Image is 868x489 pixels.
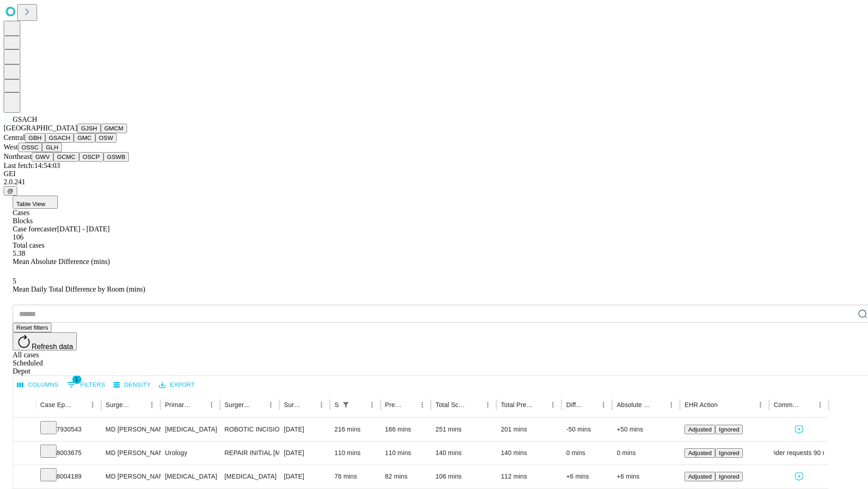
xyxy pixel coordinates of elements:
[25,133,45,143] button: GBH
[566,441,608,465] div: 0 mins
[32,343,73,350] span: Refresh data
[617,418,675,441] div: +50 mins
[4,153,32,160] span: Northeast
[469,398,481,411] button: Sort
[715,448,743,458] button: Ignored
[585,398,597,411] button: Sort
[18,143,42,152] button: OSSC
[13,225,57,233] span: Case forecaster
[501,418,557,441] div: 201 mins
[4,178,864,186] div: 2.0.241
[403,398,416,411] button: Sort
[774,441,824,465] div: provider requests 90 mins
[18,469,31,485] button: Expand
[501,465,557,488] div: 112 mins
[40,401,73,408] div: Case Epic Id
[252,398,264,411] button: Sort
[225,465,275,488] div: [MEDICAL_DATA]
[501,441,557,465] div: 140 mins
[13,196,58,209] button: Table View
[15,378,61,392] button: Select columns
[65,378,108,392] button: Show filters
[106,401,132,408] div: Surgeon Name
[72,375,81,384] span: 1
[688,450,712,456] span: Adjusted
[13,277,16,285] span: 5
[617,465,675,488] div: +6 mins
[225,401,251,408] div: Surgery Name
[165,401,191,408] div: Primary Service
[225,418,275,441] div: ROBOTIC INCISIONAL/VENTRAL/UMBILICAL [MEDICAL_DATA] INITIAL 3-10 CM INCARCERATED/STRANGULATED
[18,446,31,461] button: Expand
[42,143,61,152] button: GLH
[165,441,215,465] div: Urology
[40,441,97,465] div: 8003675
[719,426,739,433] span: Ignored
[57,225,109,233] span: [DATE] - [DATE]
[40,465,97,488] div: 8004189
[106,465,156,488] div: MD [PERSON_NAME] Md
[335,418,376,441] div: 216 mins
[335,441,376,465] div: 110 mins
[385,418,427,441] div: 166 mins
[101,124,127,133] button: GMCM
[193,398,205,411] button: Sort
[435,418,492,441] div: 251 mins
[86,398,99,411] button: Menu
[340,398,352,411] div: 1 active filter
[718,398,731,411] button: Sort
[16,201,45,207] span: Table View
[566,465,608,488] div: +6 mins
[40,418,97,441] div: 7930543
[4,143,18,151] span: West
[774,401,800,408] div: Comments
[13,241,44,249] span: Total cases
[481,398,494,411] button: Menu
[435,441,492,465] div: 140 mins
[665,398,678,411] button: Menu
[106,441,156,465] div: MD [PERSON_NAME] Md
[435,465,492,488] div: 106 mins
[801,398,814,411] button: Sort
[264,398,277,411] button: Menu
[4,162,60,169] span: Last fetch: 14:54:03
[566,418,608,441] div: -50 mins
[353,398,366,411] button: Sort
[385,441,427,465] div: 110 mins
[719,473,739,480] span: Ignored
[534,398,547,411] button: Sort
[106,418,156,441] div: MD [PERSON_NAME] Md
[4,134,25,141] span: Central
[762,441,836,465] span: provider requests 90 mins
[688,426,712,433] span: Adjusted
[4,170,864,178] div: GEI
[754,398,767,411] button: Menu
[597,398,610,411] button: Menu
[566,401,584,408] div: Difference
[501,401,533,408] div: Total Predicted Duration
[205,398,218,411] button: Menu
[715,472,743,481] button: Ignored
[385,401,403,408] div: Predicted In Room Duration
[7,187,14,194] span: @
[617,441,675,465] div: 0 mins
[652,398,665,411] button: Sort
[284,418,325,441] div: [DATE]
[385,465,427,488] div: 82 mins
[13,249,25,257] span: 5.38
[547,398,559,411] button: Menu
[13,115,37,123] span: GSACH
[74,398,86,411] button: Sort
[79,152,104,162] button: OSCP
[45,133,74,143] button: GSACH
[684,401,717,408] div: EHR Action
[719,450,739,456] span: Ignored
[225,441,275,465] div: REPAIR INITIAL [MEDICAL_DATA] REDUCIBLE AGE [DEMOGRAPHIC_DATA] OR MORE
[335,465,376,488] div: 76 mins
[684,472,715,481] button: Adjusted
[284,441,325,465] div: [DATE]
[146,398,158,411] button: Menu
[284,401,302,408] div: Surgery Date
[302,398,315,411] button: Sort
[684,448,715,458] button: Adjusted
